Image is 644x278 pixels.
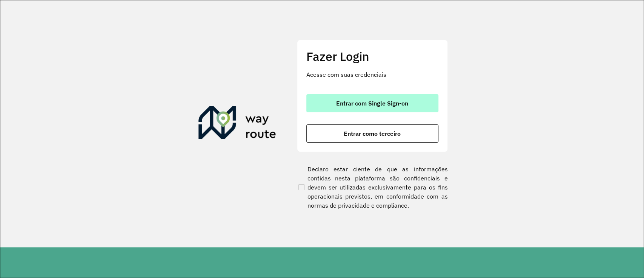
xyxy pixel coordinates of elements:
[306,94,438,112] button: button
[297,165,448,210] label: Declaro estar ciente de que as informações contidas nesta plataforma são confidenciais e devem se...
[306,49,438,64] h2: Fazer Login
[336,100,408,106] span: Entrar com Single Sign-on
[306,124,438,143] button: button
[198,106,276,142] img: Roteirizador AmbevTech
[344,130,401,137] span: Entrar como terceiro
[306,70,438,79] p: Acesse com suas credenciais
